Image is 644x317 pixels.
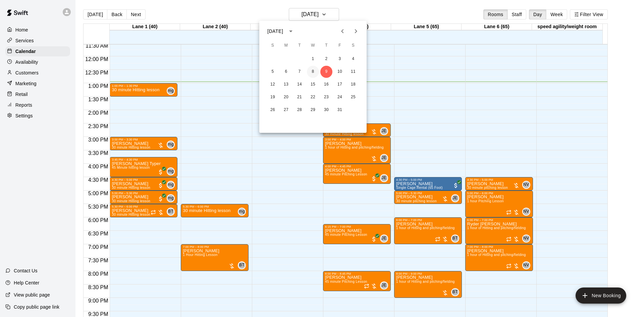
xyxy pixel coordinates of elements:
[293,66,306,78] button: 7
[320,53,332,65] button: 2
[293,91,306,103] button: 21
[347,39,359,52] span: Saturday
[267,78,279,91] button: 12
[307,39,319,52] span: Wednesday
[334,104,346,116] button: 31
[293,78,306,91] button: 14
[320,66,332,78] button: 9
[280,66,292,78] button: 6
[293,39,306,52] span: Tuesday
[334,66,346,78] button: 10
[307,53,319,65] button: 1
[307,104,319,116] button: 29
[267,39,279,52] span: Sunday
[280,104,292,116] button: 27
[320,78,332,91] button: 16
[334,91,346,103] button: 24
[267,66,279,78] button: 5
[267,104,279,116] button: 26
[347,53,359,65] button: 4
[334,53,346,65] button: 3
[280,39,292,52] span: Monday
[280,91,292,103] button: 20
[267,91,279,103] button: 19
[320,39,332,52] span: Thursday
[347,91,359,103] button: 25
[267,28,283,35] div: [DATE]
[293,104,306,116] button: 28
[320,104,332,116] button: 30
[285,25,297,37] button: calendar view is open, switch to year view
[334,39,346,52] span: Friday
[280,78,292,91] button: 13
[307,66,319,78] button: 8
[307,78,319,91] button: 15
[336,24,349,38] button: Previous month
[320,91,332,103] button: 23
[347,66,359,78] button: 11
[347,78,359,91] button: 18
[307,91,319,103] button: 22
[334,78,346,91] button: 17
[349,24,363,38] button: Next month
